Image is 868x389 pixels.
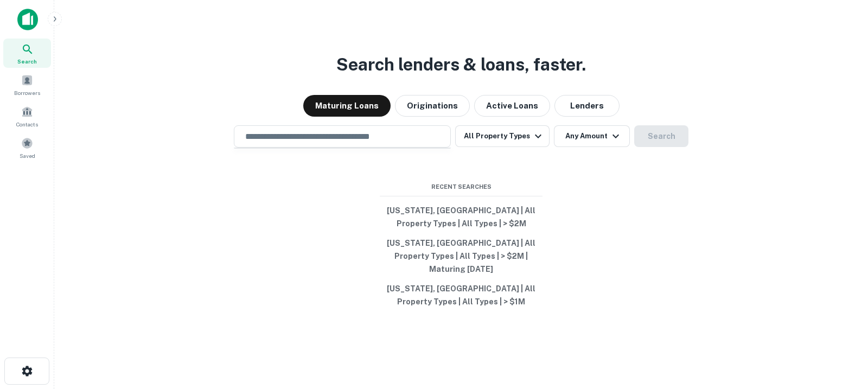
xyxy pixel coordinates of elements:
a: Saved [3,133,51,162]
span: Contacts [16,120,38,129]
span: Search [17,57,37,66]
button: [US_STATE], [GEOGRAPHIC_DATA] | All Property Types | All Types | > $2M [380,201,542,233]
span: Recent Searches [380,182,542,192]
button: [US_STATE], [GEOGRAPHIC_DATA] | All Property Types | All Types | > $2M | Maturing [DATE] [380,233,542,279]
iframe: Chat Widget [814,302,868,354]
button: All Property Types [455,125,550,147]
button: Active Loans [474,95,550,117]
img: capitalize-icon.png [17,9,38,30]
span: Saved [20,151,35,160]
a: Search [3,39,51,68]
button: [US_STATE], [GEOGRAPHIC_DATA] | All Property Types | All Types | > $1M [380,279,542,311]
a: Contacts [3,101,51,131]
button: Maturing Loans [303,95,391,117]
button: Lenders [554,95,620,117]
button: Originations [395,95,470,117]
span: Borrowers [14,88,40,97]
h3: Search lenders & loans, faster. [336,52,586,78]
a: Borrowers [3,70,51,99]
button: Any Amount [554,125,630,147]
